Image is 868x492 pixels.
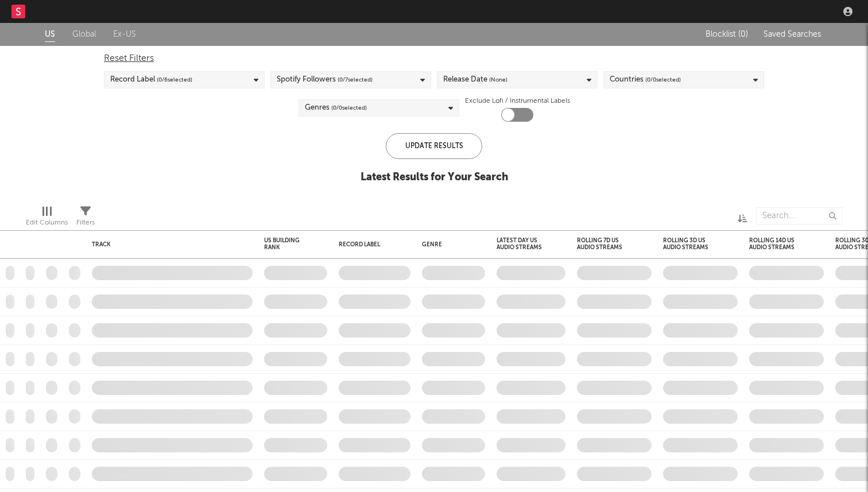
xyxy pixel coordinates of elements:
div: US Building Rank [264,237,310,251]
div: Edit Columns [26,202,68,235]
span: Blocklist [706,30,748,38]
div: Update Results [386,133,482,159]
div: Latest Day US Audio Streams [497,237,548,251]
a: Global [72,28,96,42]
div: Release Date [443,73,507,87]
div: Countries [610,73,681,87]
div: Rolling 14D US Audio Streams [749,237,807,251]
div: Edit Columns [26,216,68,230]
span: Saved Searches [764,30,823,38]
label: Exclude Lofi / Instrumental Labels [465,94,570,108]
button: Saved Searches [760,30,823,39]
span: ( 0 / 0 selected) [331,101,367,115]
span: ( 0 / 6 selected) [157,73,192,87]
div: Rolling 3D US Audio Streams [663,237,720,251]
div: Record Label [339,241,393,248]
a: Ex-US [113,28,136,42]
span: ( 0 / 0 selected) [645,73,681,87]
div: Filters [76,202,95,235]
div: Spotify Followers [277,73,373,87]
input: Search... [756,207,842,224]
div: Filters [76,216,95,230]
span: ( 0 ) [738,30,748,38]
a: US [45,28,55,42]
div: Latest Results for Your Search [361,171,508,184]
div: Rolling 7D US Audio Streams [577,237,634,251]
div: Genre [422,241,479,248]
span: ( 0 / 7 selected) [338,73,373,87]
div: Reset Filters [104,52,764,65]
span: (None) [489,73,507,87]
div: Genres [305,101,367,115]
div: Track [92,241,247,248]
div: Record Label [110,73,192,87]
